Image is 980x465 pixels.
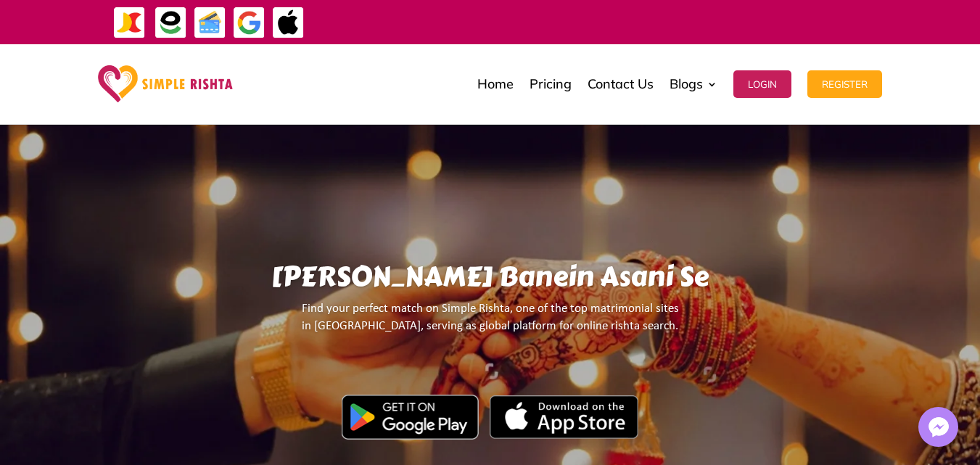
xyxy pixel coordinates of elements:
[155,7,187,39] img: EasyPaisa-icon
[530,48,572,120] a: Pricing
[113,7,146,39] img: JazzCash-icon
[128,260,852,300] h1: [PERSON_NAME] Banein Asani Se
[342,395,479,440] img: Google Play
[807,48,882,120] a: Register
[924,413,953,442] img: Messenger
[733,70,791,98] button: Login
[670,48,717,120] a: Blogs
[233,7,265,39] img: GooglePay-icon
[588,48,654,120] a: Contact Us
[807,70,882,98] button: Register
[733,48,791,120] a: Login
[477,48,514,120] a: Home
[128,300,852,347] p: Find your perfect match on Simple Rishta, one of the top matrimonial sites in [GEOGRAPHIC_DATA], ...
[194,7,226,39] img: Credit Cards
[272,7,305,39] img: ApplePay-icon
